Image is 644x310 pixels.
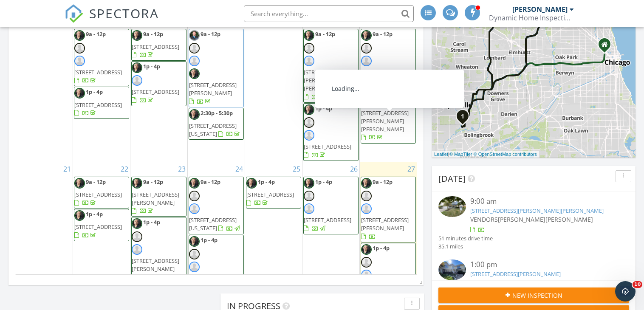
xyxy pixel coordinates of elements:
span: [STREET_ADDRESS][PERSON_NAME] [361,68,409,84]
a: 2:30p - 5:30p [STREET_ADDRESS][US_STATE] [189,108,244,140]
img: endresken_0615_9810_web.jpg [74,88,85,99]
a: 9a - 12p [STREET_ADDRESS] [131,29,186,61]
a: © OpenStreetMap contributors [474,152,537,157]
a: 1p - 4p [STREET_ADDRESS][PERSON_NAME][PERSON_NAME] [361,96,409,141]
span: 9a - 12p [373,30,393,38]
img: The Best Home Inspection Software - Spectora [65,4,83,23]
div: 9:00 am [470,196,613,207]
a: 1p - 4p [STREET_ADDRESS][PERSON_NAME] [132,218,179,281]
img: default-user-f0147aede5fd5fa78ca7ade42f37bd4542148d508eef1c3d3ea960f66861d68b.jpg [74,56,85,66]
div: [PERSON_NAME] [512,5,568,14]
td: Go to September 14, 2025 [15,14,73,162]
a: 1p - 4p [STREET_ADDRESS] [246,178,294,206]
img: endresken_0615_9810_web.jpg [132,30,142,41]
span: [STREET_ADDRESS][PERSON_NAME] [189,81,237,97]
span: [STREET_ADDRESS] [304,143,351,150]
span: 1p - 4p [373,96,390,104]
span: 1p - 4p [315,178,332,186]
a: 9a - 12p [STREET_ADDRESS][PERSON_NAME] [361,177,416,242]
iframe: Intercom live chat [615,281,636,302]
span: [STREET_ADDRESS][PERSON_NAME] [132,191,179,206]
button: New Inspection [438,287,629,303]
img: endresken_0615_9810_web.jpg [189,236,200,247]
img: default-user-f0147aede5fd5fa78ca7ade42f37bd4542148d508eef1c3d3ea960f66861d68b.jpg [304,130,314,141]
span: 1p - 4p [86,88,103,96]
span: [STREET_ADDRESS][US_STATE] [189,122,237,138]
td: Go to September 18, 2025 [245,14,302,162]
a: [STREET_ADDRESS][PERSON_NAME] [470,270,561,278]
a: 1p - 4p [STREET_ADDRESS] [74,88,122,116]
img: 9543427%2Fcover_photos%2FwZ3ui6oK9nLtSMqN2brc%2Fsmall.jpg [438,259,466,280]
a: Go to September 25, 2025 [291,162,302,176]
span: [STREET_ADDRESS] [74,101,122,109]
span: 9a - 12p [201,30,220,38]
div: 1:00 pm [470,259,613,270]
img: default-user-f0147aede5fd5fa78ca7ade42f37bd4542148d508eef1c3d3ea960f66861d68b.jpg [361,257,372,268]
img: default-user-f0147aede5fd5fa78ca7ade42f37bd4542148d508eef1c3d3ea960f66861d68b.jpg [304,117,314,128]
a: 9a - 12p [STREET_ADDRESS][PERSON_NAME] [131,177,186,217]
span: VENDORS [470,279,498,287]
img: default-user-f0147aede5fd5fa78ca7ade42f37bd4542148d508eef1c3d3ea960f66861d68b.jpg [361,270,372,280]
a: 9a - 12p [STREET_ADDRESS][PERSON_NAME] [361,30,409,93]
span: [STREET_ADDRESS] [74,191,122,198]
img: default-user-f0147aede5fd5fa78ca7ade42f37bd4542148d508eef1c3d3ea960f66861d68b.jpg [361,43,372,54]
td: Go to September 15, 2025 [73,14,130,162]
a: 9a - 12p [STREET_ADDRESS][PERSON_NAME] [132,178,179,215]
img: 9548211%2Freports%2F1c06802b-72b3-44c2-bbbe-17b3ff3d4731%2Fcover_photos%2FX2hdihzUu9lDoj9wJ5LE%2F... [438,196,466,217]
img: endresken_0615_9810_web.jpg [189,68,200,79]
a: Go to September 23, 2025 [176,162,187,176]
span: 9a - 12p [86,30,106,38]
span: [STREET_ADDRESS] [132,43,179,51]
img: endresken_0615_9810_web.jpg [74,178,85,189]
img: endresken_0615_9810_web.jpg [304,104,314,115]
a: 9a - 12p [STREET_ADDRESS][PERSON_NAME][PERSON_NAME] [304,30,351,101]
span: [STREET_ADDRESS][PERSON_NAME][PERSON_NAME] [361,109,409,133]
img: endresken_0615_9810_web.jpg [246,178,257,189]
a: 2:30p - 5:30p [STREET_ADDRESS][US_STATE] [189,109,241,138]
img: endresken_0615_9810_web.jpg [189,109,200,120]
i: 1 [461,114,464,120]
span: 9a - 12p [315,30,335,38]
span: [PERSON_NAME] [545,215,593,223]
span: [STREET_ADDRESS][PERSON_NAME] [132,257,179,273]
a: 1p - 4p [361,244,409,307]
a: 9a - 12p [STREET_ADDRESS][US_STATE] [189,177,244,234]
span: [STREET_ADDRESS] [246,191,294,198]
a: 1p - 4p [STREET_ADDRESS] [303,103,359,161]
img: endresken_0615_9810_web.jpg [74,30,85,41]
img: default-user-f0147aede5fd5fa78ca7ade42f37bd4542148d508eef1c3d3ea960f66861d68b.jpg [304,203,314,214]
a: 1p - 4p [STREET_ADDRESS][PERSON_NAME][PERSON_NAME] [361,95,416,144]
img: default-user-f0147aede5fd5fa78ca7ade42f37bd4542148d508eef1c3d3ea960f66861d68b.jpg [304,191,314,201]
span: [STREET_ADDRESS] [74,223,122,231]
img: default-user-f0147aede5fd5fa78ca7ade42f37bd4542148d508eef1c3d3ea960f66861d68b.jpg [361,203,372,214]
img: img_2542.webp [189,30,200,41]
a: 1p - 4p [STREET_ADDRESS] [74,209,129,241]
img: default-user-f0147aede5fd5fa78ca7ade42f37bd4542148d508eef1c3d3ea960f66861d68b.jpg [189,191,200,201]
a: © MapTiler [449,152,472,157]
img: endresken_0615_9810_web.jpg [189,178,200,189]
td: Go to September 20, 2025 [359,14,417,162]
a: 1p - 4p [STREET_ADDRESS] [189,236,237,290]
img: endresken_0615_9810_web.jpg [132,178,142,189]
a: 1p - 4p [361,243,416,309]
a: 9a - 12p [STREET_ADDRESS] [132,30,179,59]
img: endresken_0615_9810_web.jpg [361,244,372,255]
a: 1p - 4p [STREET_ADDRESS] [189,235,244,293]
img: default-user-f0147aede5fd5fa78ca7ade42f37bd4542148d508eef1c3d3ea960f66861d68b.jpg [189,262,200,272]
img: endresken_0615_9810_web.jpg [361,178,372,189]
a: 9a - 12p [STREET_ADDRESS][PERSON_NAME] [361,29,416,95]
span: [STREET_ADDRESS][PERSON_NAME] [361,216,409,232]
a: 1p - 4p [STREET_ADDRESS] [246,177,301,209]
img: endresken_0615_9810_web.jpg [304,178,314,189]
span: 9a - 12p [201,178,220,186]
span: 9a - 12p [143,30,163,38]
span: 10 [633,281,642,288]
span: 1p - 4p [201,236,217,244]
span: [STREET_ADDRESS] [304,216,351,224]
div: Dynamic Home Inspection Services, LLC [489,14,574,22]
a: 9a - 12p [STREET_ADDRESS][US_STATE] [189,178,241,232]
img: default-user-f0147aede5fd5fa78ca7ade42f37bd4542148d508eef1c3d3ea960f66861d68b.jpg [74,43,85,54]
a: [STREET_ADDRESS][PERSON_NAME][PERSON_NAME] [470,207,604,214]
a: 9a - 12p [STREET_ADDRESS][PERSON_NAME][PERSON_NAME] [303,29,359,103]
a: Go to September 21, 2025 [62,162,73,176]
